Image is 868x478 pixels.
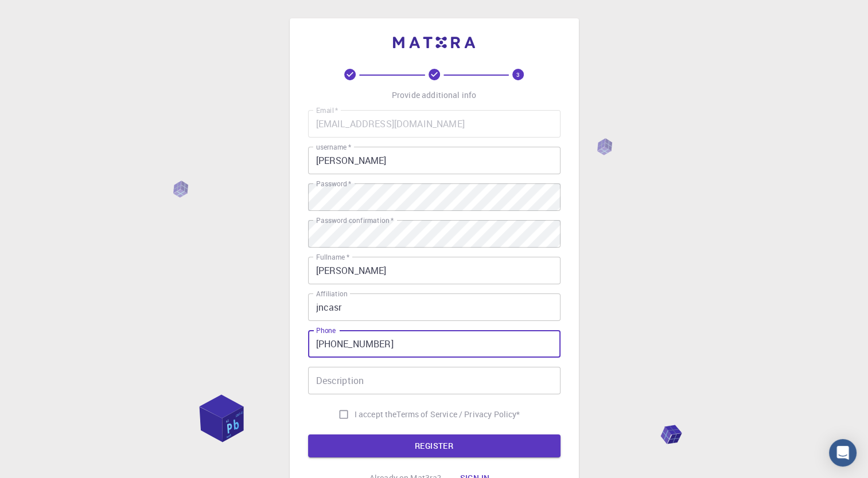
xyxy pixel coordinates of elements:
[316,289,347,299] label: Affiliation
[829,439,857,467] div: Open Intercom Messenger
[516,70,520,79] text: 3
[316,252,349,262] label: Fullname
[355,409,397,420] span: I accept the
[392,89,476,101] p: Provide additional info
[308,434,560,457] button: REGISTER
[396,409,520,420] a: Terms of Service / Privacy Policy*
[316,326,336,335] label: Phone
[316,105,338,115] label: Email
[316,142,351,152] label: username
[396,409,520,420] p: Terms of Service / Privacy Policy *
[316,179,351,189] label: Password
[316,216,394,225] label: Password confirmation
